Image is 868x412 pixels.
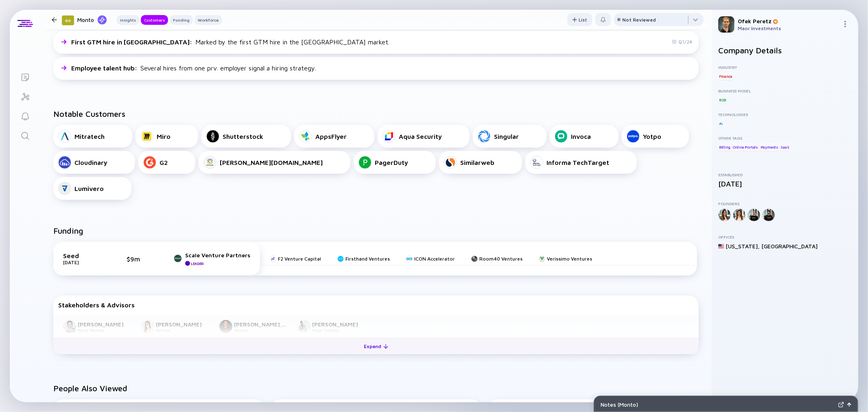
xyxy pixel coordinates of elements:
[539,256,592,262] a: Verissimo Ventures
[117,16,139,24] div: Insights
[718,201,852,206] div: Founders
[117,15,139,25] button: Insights
[399,133,442,140] div: Aqua Security
[718,16,735,33] img: Ofek Profile Picture
[170,15,193,25] button: Funding
[761,243,818,250] div: [GEOGRAPHIC_DATA]
[847,403,851,407] img: Open Notes
[53,125,132,148] a: Mitratech
[406,256,455,262] a: ICON Accelerator
[160,159,168,166] div: G2
[718,234,852,239] div: Offices
[732,143,759,151] div: Online Portals
[270,256,321,262] a: F2 Venture Capital
[718,119,724,127] div: AI
[738,18,839,24] div: Ofek Peretz
[127,255,151,263] div: $9m
[780,143,790,151] div: SaaS
[170,16,193,24] div: Funding
[439,151,522,174] a: Similarweb
[718,96,727,104] div: B2B
[718,172,852,177] div: Established
[141,16,168,24] div: Customers
[354,151,436,174] a: PagerDuty
[760,143,779,151] div: Payments
[738,25,839,31] div: Maor Investments
[138,151,195,174] a: G2
[223,133,263,140] div: Shutterstock
[672,39,692,45] div: Q1/24
[473,125,547,148] a: Singular
[718,112,852,117] div: Technologies
[471,256,523,262] a: Room40 Ventures
[195,15,222,25] button: Workforce
[718,180,852,188] div: [DATE]
[547,256,592,262] div: Verissimo Ventures
[571,133,591,140] div: Invoca
[718,136,852,140] div: Other Tags
[199,151,350,174] a: [PERSON_NAME][DOMAIN_NAME]
[601,401,835,408] div: Notes ( Monto )
[74,133,105,140] div: Mitratech
[550,125,619,148] a: Invoca
[53,109,699,118] h2: Notable Customers
[378,125,470,148] a: Aqua Security
[547,159,609,166] div: Informa TechTarget
[63,259,104,265] div: [DATE]
[185,252,250,259] div: Scale Venture Partners
[220,159,323,166] div: [PERSON_NAME][DOMAIN_NAME]
[77,15,107,25] div: Monto
[375,159,408,166] div: PagerDuty
[479,256,523,262] div: Room40 Ventures
[71,38,389,46] div: Marked by the first GTM hire in the [GEOGRAPHIC_DATA] market.
[494,133,519,140] div: Singular
[718,88,852,93] div: Business Model
[10,86,40,106] a: Investor Map
[201,125,291,148] a: Shutterstock
[622,125,689,148] a: Yotpo
[718,65,852,70] div: Industry
[726,243,760,250] div: [US_STATE] ,
[195,16,222,24] div: Workforce
[63,252,104,259] div: Seed
[71,64,316,72] div: Several hires from one prv. employer signal a hiring strategy.
[838,402,844,408] img: Expand Notes
[718,72,733,80] div: Finance
[10,67,40,86] a: Lists
[315,133,347,140] div: AppsFlyer
[71,64,139,72] span: Employee talent hub :
[58,301,694,309] div: Stakeholders & Advisors
[10,125,40,145] a: Search
[53,384,699,393] h2: People Also Viewed
[345,256,390,262] div: Firsthand Ventures
[643,133,661,140] div: Yotpo
[71,38,194,46] span: First GTM hire in [GEOGRAPHIC_DATA] :
[622,17,656,23] div: Not Reviewed
[157,133,171,140] div: Miro
[567,13,592,26] button: List
[10,106,40,125] a: Reminders
[141,15,168,25] button: Customers
[74,159,107,166] div: Cloudinary
[174,252,250,266] a: Scale Venture PartnersLeader
[718,243,724,249] img: United States Flag
[359,340,393,353] div: Expand
[294,125,374,148] a: AppsFlyer
[414,256,455,262] div: ICON Accelerator
[278,256,321,262] div: F2 Venture Capital
[53,338,699,354] button: Expand
[62,15,74,25] div: 60
[337,256,390,262] a: Firsthand Ventures
[460,159,494,166] div: Similarweb
[53,151,135,174] a: Cloudinary
[74,185,104,192] div: Lumivero
[53,226,83,235] h2: Funding
[842,21,848,27] img: Menu
[191,261,204,266] div: Leader
[718,46,852,55] h2: Company Details
[136,125,198,148] a: Miro
[718,143,731,151] div: Billing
